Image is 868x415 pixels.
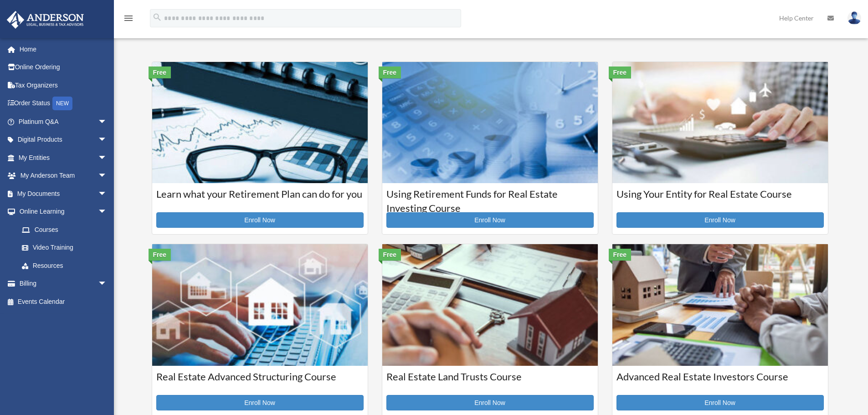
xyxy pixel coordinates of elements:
a: Enroll Now [616,212,824,228]
div: NEW [52,97,72,110]
a: Platinum Q&Aarrow_drop_down [6,113,121,131]
a: Resources [13,256,121,275]
a: Order StatusNEW [6,94,121,113]
a: Digital Productsarrow_drop_down [6,131,121,149]
h3: Using Your Entity for Real Estate Course [616,187,824,210]
h3: Advanced Real Estate Investors Course [616,370,824,393]
a: Events Calendar [6,292,121,311]
a: My Anderson Teamarrow_drop_down [6,167,121,185]
a: Courses [13,220,116,239]
a: Enroll Now [156,212,364,228]
div: Free [149,249,171,261]
a: Online Ordering [6,58,121,77]
a: Home [6,40,121,58]
a: Enroll Now [616,395,824,410]
i: search [152,12,162,22]
a: menu [123,16,134,24]
a: Billingarrow_drop_down [6,275,121,293]
a: My Documentsarrow_drop_down [6,184,121,203]
div: Free [609,67,632,78]
h3: Learn what your Retirement Plan can do for you [156,187,364,210]
a: Enroll Now [156,395,364,410]
h3: Using Retirement Funds for Real Estate Investing Course [386,187,594,210]
span: arrow_drop_down [98,131,116,149]
h3: Real Estate Land Trusts Course [386,370,594,393]
div: Free [379,249,401,261]
i: menu [123,13,134,24]
div: Free [609,249,632,261]
span: arrow_drop_down [98,167,116,185]
img: User Pic [847,11,861,25]
a: Video Training [13,239,121,257]
a: My Entitiesarrow_drop_down [6,149,121,167]
a: Online Learningarrow_drop_down [6,203,121,221]
div: Free [379,67,401,78]
span: arrow_drop_down [98,275,116,293]
span: arrow_drop_down [98,184,116,203]
h3: Real Estate Advanced Structuring Course [156,370,364,393]
a: Enroll Now [386,395,594,410]
span: arrow_drop_down [98,149,116,167]
span: arrow_drop_down [98,203,116,221]
a: Tax Organizers [6,76,121,94]
span: arrow_drop_down [98,113,116,131]
a: Enroll Now [386,212,594,228]
div: Free [149,67,171,78]
img: Anderson Advisors Platinum Portal [4,11,87,29]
